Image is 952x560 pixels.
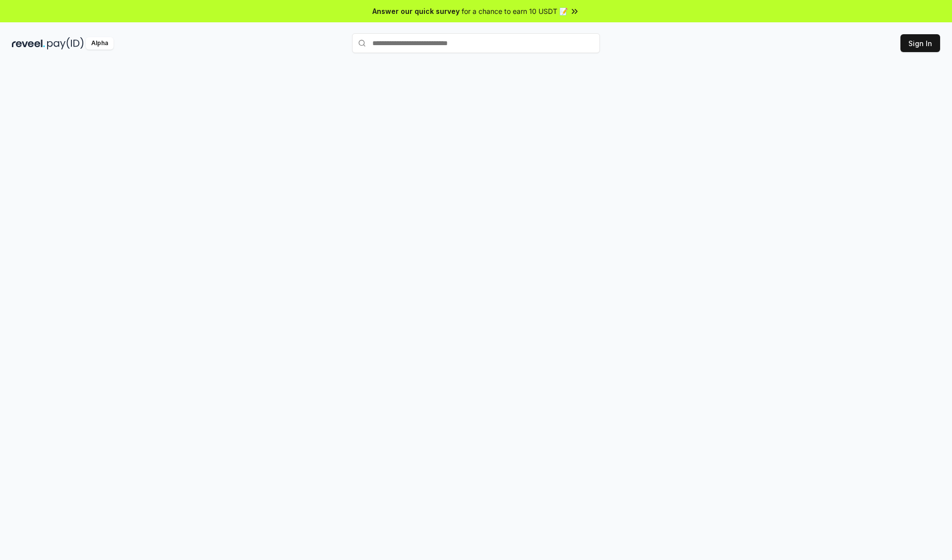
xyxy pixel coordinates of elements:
div: Alpha [86,37,114,50]
img: reveel_dark [12,37,45,50]
span: Answer our quick survey [372,6,460,16]
img: pay_id [47,37,84,50]
span: for a chance to earn 10 USDT 📝 [462,6,568,16]
button: Sign In [900,34,940,52]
